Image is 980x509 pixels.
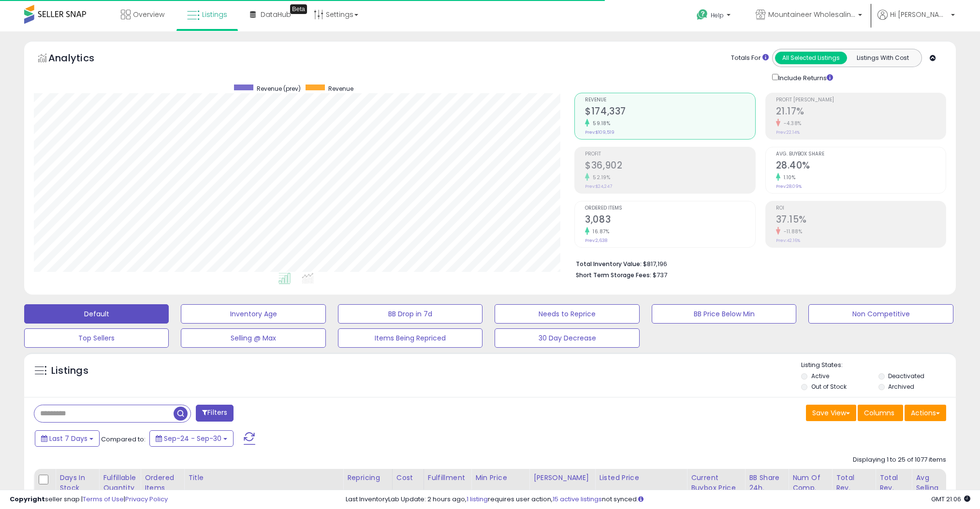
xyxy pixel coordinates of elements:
[905,405,946,421] button: Actions
[338,328,483,348] button: Items Being Repriced
[776,214,946,227] h2: 37.15%
[858,405,903,421] button: Columns
[768,10,855,19] span: Mountaineer Wholesaling
[257,85,301,93] span: Revenue (prev)
[589,174,610,181] small: 52.19%
[24,328,169,348] button: Top Sellers
[495,328,639,348] button: 30 Day Decrease
[585,152,755,157] span: Profit
[290,4,307,14] div: Tooltip anchor
[585,98,755,103] span: Revenue
[202,10,227,19] span: Listings
[48,51,113,67] h5: Analytics
[59,473,95,493] div: Days In Stock
[765,72,845,83] div: Include Returns
[181,304,325,324] button: Inventory Age
[164,434,221,443] span: Sep-24 - Sep-30
[149,430,234,447] button: Sep-24 - Sep-30
[495,304,639,324] button: Needs to Reprice
[599,473,683,483] div: Listed Price
[691,473,741,493] div: Current Buybox Price
[811,382,847,391] label: Out of Stock
[196,405,234,422] button: Filters
[533,473,591,483] div: [PERSON_NAME]
[338,304,483,324] button: BB Drop in 7d
[653,270,667,280] span: $737
[776,106,946,119] h2: 21.17%
[689,1,740,31] a: Help
[776,152,946,157] span: Avg. Buybox Share
[589,120,610,127] small: 59.18%
[776,206,946,211] span: ROI
[916,473,951,503] div: Avg Selling Price
[811,372,829,380] label: Active
[396,473,420,483] div: Cost
[35,430,100,447] button: Last 7 Days
[585,206,755,211] span: Ordered Items
[888,382,914,391] label: Archived
[776,238,800,243] small: Prev: 42.16%
[652,304,796,324] button: BB Price Below Min
[836,473,871,493] div: Total Rev.
[931,495,970,504] span: 2025-10-8 21:06 GMT
[576,260,642,268] b: Total Inventory Value:
[711,11,724,19] span: Help
[775,52,847,64] button: All Selected Listings
[585,160,755,173] h2: $36,902
[792,473,828,493] div: Num of Comp.
[879,473,907,503] div: Total Rev. Diff.
[576,257,939,269] li: $817,196
[467,495,488,504] a: 1 listing
[696,9,708,21] i: Get Help
[780,174,796,181] small: 1.10%
[776,98,946,103] span: Profit [PERSON_NAME]
[328,85,353,93] span: Revenue
[585,106,755,119] h2: $174,337
[878,10,955,31] a: Hi [PERSON_NAME]
[585,214,755,227] h2: 3,083
[585,129,614,135] small: Prev: $109,519
[347,473,388,483] div: Repricing
[133,10,164,19] span: Overview
[585,184,612,189] small: Prev: $24,247
[346,495,970,504] div: Last InventoryLab Update: 2 hours ago, requires user action, not synced.
[585,238,607,243] small: Prev: 2,638
[776,129,800,135] small: Prev: 22.14%
[10,495,45,504] strong: Copyright
[10,495,168,504] div: seller snap | |
[801,361,956,370] p: Listing States:
[890,10,948,19] span: Hi [PERSON_NAME]
[101,435,146,444] span: Compared to:
[188,473,339,483] div: Title
[853,455,946,465] div: Displaying 1 to 25 of 1077 items
[749,473,784,493] div: BB Share 24h.
[181,328,325,348] button: Selling @ Max
[589,228,609,235] small: 16.87%
[864,408,894,418] span: Columns
[145,473,180,493] div: Ordered Items
[731,54,769,63] div: Totals For
[776,160,946,173] h2: 28.40%
[428,473,467,483] div: Fulfillment
[888,372,924,380] label: Deactivated
[806,405,856,421] button: Save View
[776,184,802,189] small: Prev: 28.09%
[780,228,803,235] small: -11.88%
[24,304,169,324] button: Default
[475,473,525,483] div: Min Price
[51,364,88,378] h5: Listings
[261,10,291,19] span: DataHub
[847,52,919,64] button: Listings With Cost
[125,495,168,504] a: Privacy Policy
[576,271,651,279] b: Short Term Storage Fees:
[553,495,602,504] a: 15 active listings
[83,495,124,504] a: Terms of Use
[49,434,88,443] span: Last 7 Days
[103,473,136,493] div: Fulfillable Quantity
[808,304,953,324] button: Non Competitive
[780,120,802,127] small: -4.38%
